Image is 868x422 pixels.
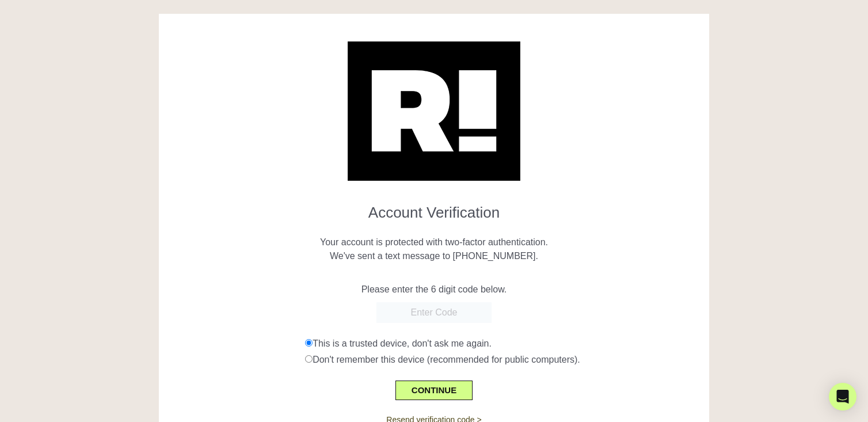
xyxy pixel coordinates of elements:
[305,353,700,367] div: Don't remember this device (recommended for public computers).
[348,41,520,181] img: Retention.com
[829,383,856,410] div: Open Intercom Messenger
[167,222,700,263] p: Your account is protected with two-factor authentication. We've sent a text message to [PHONE_NUM...
[167,283,700,296] p: Please enter the 6 digit code below.
[167,195,700,222] h1: Account Verification
[395,381,473,400] button: CONTINUE
[305,337,700,351] div: This is a trusted device, don't ask me again.
[376,302,492,323] input: Enter Code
